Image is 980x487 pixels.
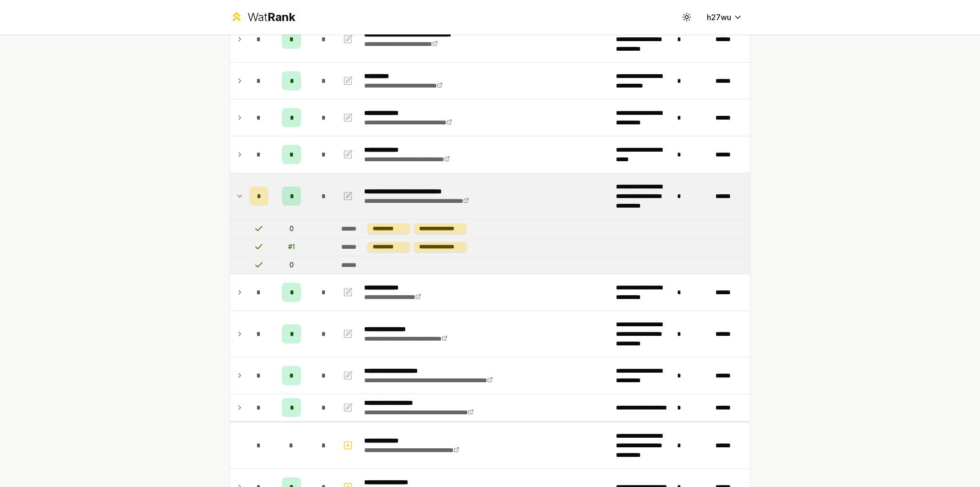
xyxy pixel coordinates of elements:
a: WatRank [230,10,295,25]
td: 0 [272,220,311,238]
span: Rank [267,10,295,24]
div: Wat [247,10,295,25]
span: h27wu [707,11,731,23]
div: # 1 [288,242,295,252]
td: 0 [272,256,311,274]
button: h27wu [699,9,750,26]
